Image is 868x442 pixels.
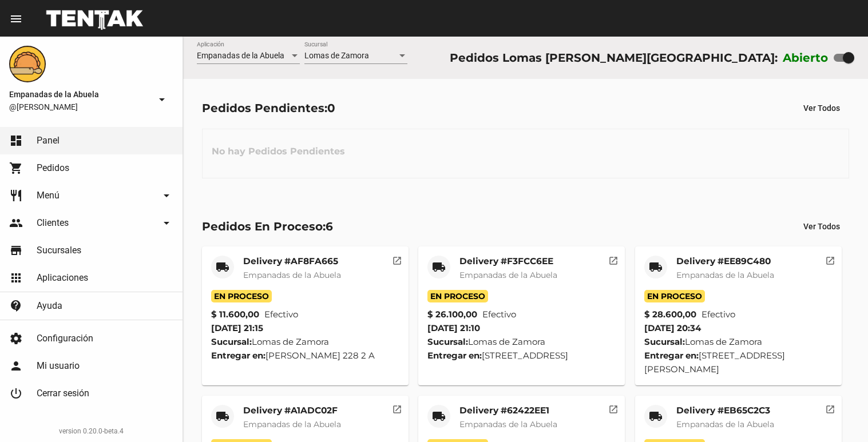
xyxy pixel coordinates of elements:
[794,216,849,237] button: Ver Todos
[37,388,89,399] span: Cerrar sesión
[9,189,23,202] mat-icon: restaurant
[211,290,272,302] span: En Proceso
[9,244,23,257] mat-icon: store
[203,134,354,169] h3: No hay Pedidos Pendientes
[37,135,60,146] span: Panel
[160,216,173,230] mat-icon: arrow_drop_down
[432,260,446,274] mat-icon: local_shipping
[9,387,23,400] mat-icon: power_settings_new
[37,360,80,372] span: Mi usuario
[482,308,516,321] span: Efectivo
[676,270,774,280] span: Empanadas de la Abuela
[211,335,399,349] div: Lomas de Zamora
[701,308,735,321] span: Efectivo
[37,217,69,229] span: Clientes
[427,290,488,302] span: En Proceso
[9,134,23,148] mat-icon: dashboard
[649,260,663,274] mat-icon: local_shipping
[644,350,699,361] strong: Entregar en:
[427,350,482,361] strong: Entregar en:
[9,425,173,437] div: version 0.20.0-beta.4
[644,308,696,321] strong: $ 28.600,00
[427,335,616,349] div: Lomas de Zamora
[9,216,23,230] mat-icon: people
[37,190,60,201] span: Menú
[649,409,663,423] mat-icon: local_shipping
[459,405,557,416] mat-card-title: Delivery #62422EE1
[9,161,23,175] mat-icon: shopping_cart
[211,336,252,347] strong: Sucursal:
[608,403,619,413] mat-icon: open_in_new
[450,49,778,67] div: Pedidos Lomas [PERSON_NAME][GEOGRAPHIC_DATA]:
[392,403,402,413] mat-icon: open_in_new
[427,322,480,333] span: [DATE] 21:10
[432,409,446,423] mat-icon: local_shipping
[794,98,849,118] button: Ver Todos
[9,359,23,373] mat-icon: person
[820,396,857,431] iframe: chat widget
[243,270,341,280] span: Empanadas de la Abuela
[37,272,88,284] span: Aplicaciones
[459,419,557,429] span: Empanadas de la Abuela
[803,103,840,113] span: Ver Todos
[202,217,333,236] div: Pedidos En Proceso:
[644,349,833,376] div: [STREET_ADDRESS][PERSON_NAME]
[326,220,333,233] span: 6
[37,333,93,344] span: Configuración
[9,271,23,285] mat-icon: apps
[202,99,335,117] div: Pedidos Pendientes:
[37,162,69,174] span: Pedidos
[211,308,259,321] strong: $ 11.600,00
[644,335,833,349] div: Lomas de Zamora
[459,270,557,280] span: Empanadas de la Abuela
[644,336,685,347] strong: Sucursal:
[825,254,835,264] mat-icon: open_in_new
[9,299,23,313] mat-icon: contact_support
[459,256,557,267] mat-card-title: Delivery #F3FCC6EE
[9,87,150,101] span: Empanadas de la Abuela
[9,332,23,345] mat-icon: settings
[644,322,701,333] span: [DATE] 20:34
[327,101,335,115] span: 0
[9,46,46,82] img: f0136945-ed32-4f7c-91e3-a375bc4bb2c5.png
[427,336,468,347] strong: Sucursal:
[676,405,774,416] mat-card-title: Delivery #EB65C2C3
[37,245,81,256] span: Sucursales
[211,322,263,333] span: [DATE] 21:15
[304,51,369,60] span: Lomas de Zamora
[783,49,829,67] label: Abierto
[243,256,341,267] mat-card-title: Delivery #AF8FA665
[155,93,169,106] mat-icon: arrow_drop_down
[160,189,173,202] mat-icon: arrow_drop_down
[676,256,774,267] mat-card-title: Delivery #EE89C480
[427,349,616,363] div: [STREET_ADDRESS]
[211,349,399,363] div: [PERSON_NAME] 228 2 A
[676,419,774,429] span: Empanadas de la Abuela
[9,12,23,26] mat-icon: menu
[264,308,298,321] span: Efectivo
[243,419,341,429] span: Empanadas de la Abuela
[211,350,265,361] strong: Entregar en:
[37,300,62,312] span: Ayuda
[197,51,284,60] span: Empanadas de la Abuela
[216,409,229,423] mat-icon: local_shipping
[9,101,150,113] span: @[PERSON_NAME]
[803,222,840,231] span: Ver Todos
[608,254,619,264] mat-icon: open_in_new
[243,405,341,416] mat-card-title: Delivery #A1ADC02F
[216,260,229,274] mat-icon: local_shipping
[392,254,402,264] mat-icon: open_in_new
[427,308,477,321] strong: $ 26.100,00
[644,290,705,302] span: En Proceso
